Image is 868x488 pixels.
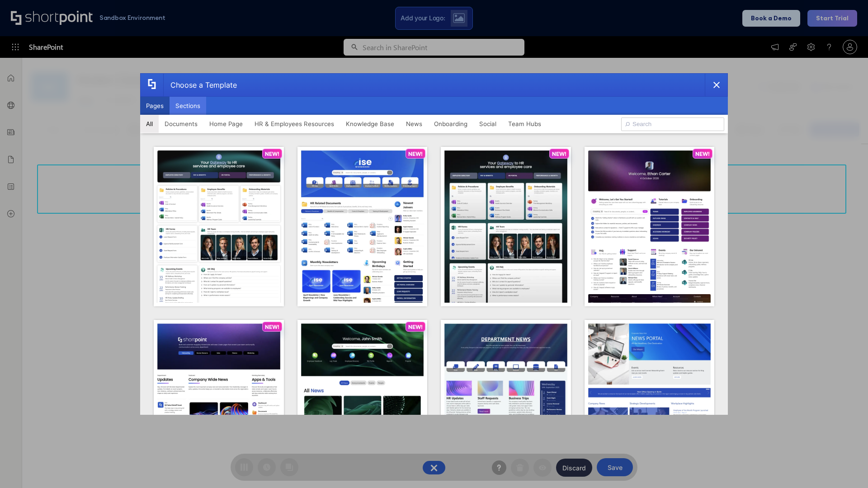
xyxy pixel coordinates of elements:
button: Social [473,115,502,133]
p: NEW! [695,150,710,157]
button: Knowledge Base [340,115,400,133]
button: All [140,115,159,133]
button: Team Hubs [502,115,547,133]
p: NEW! [265,150,279,157]
p: NEW! [552,150,566,157]
iframe: Chat Widget [823,445,868,488]
button: Sections [170,97,206,115]
button: News [400,115,428,133]
p: NEW! [408,324,423,330]
p: NEW! [265,324,279,330]
p: NEW! [408,150,423,157]
button: Onboarding [428,115,473,133]
button: Home Page [203,115,249,133]
div: template selector [140,73,728,415]
button: Pages [140,97,170,115]
button: Documents [159,115,203,133]
div: Choose a Template [163,74,237,96]
button: HR & Employees Resources [249,115,340,133]
input: Search [621,117,724,131]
